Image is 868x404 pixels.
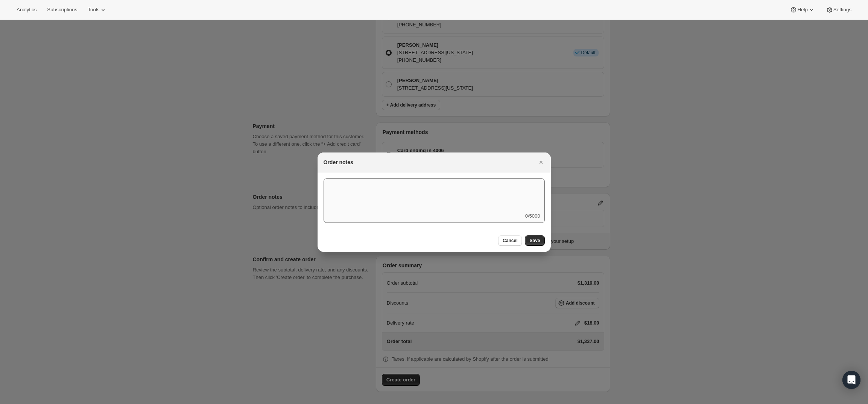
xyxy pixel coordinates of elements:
[503,238,517,244] span: Cancel
[821,5,856,15] button: Settings
[83,5,111,15] button: Tools
[498,235,522,246] button: Cancel
[536,157,546,168] button: Close
[833,7,851,13] span: Settings
[88,7,99,13] span: Tools
[324,159,353,166] h2: Order notes
[47,7,77,13] span: Subscriptions
[12,5,41,15] button: Analytics
[17,7,36,13] span: Analytics
[797,7,807,13] span: Help
[529,238,540,244] span: Save
[43,5,82,15] button: Subscriptions
[785,5,819,15] button: Help
[842,371,860,389] div: Open Intercom Messenger
[525,235,544,246] button: Save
